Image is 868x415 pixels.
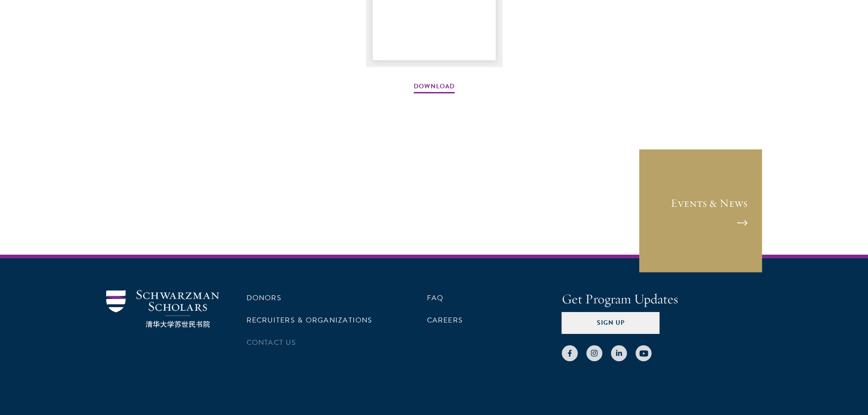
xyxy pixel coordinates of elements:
[247,315,373,326] a: Recruiters & Organizations
[639,149,762,272] a: Events & News
[247,337,296,348] a: Contact Us
[427,292,444,303] a: FAQ
[106,290,219,328] img: Schwarzman Scholars
[427,315,463,326] a: Careers
[414,81,455,95] a: Download
[247,292,282,303] a: Donors
[562,290,762,308] h4: Get Program Updates
[562,312,660,334] button: Sign Up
